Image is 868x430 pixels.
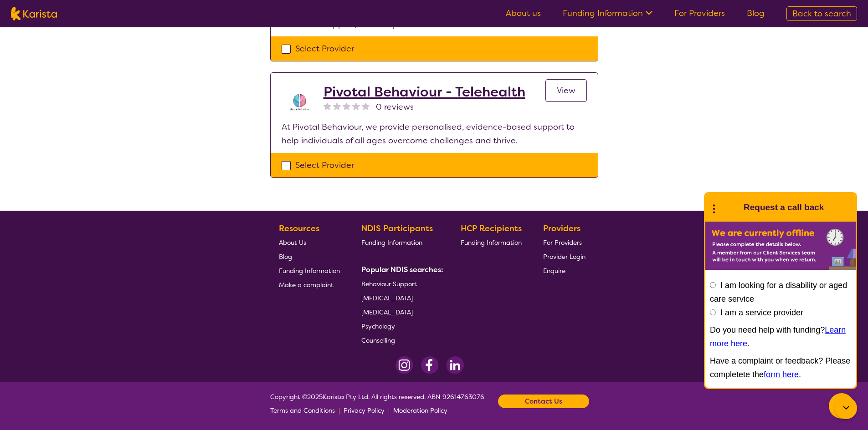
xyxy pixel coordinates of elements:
span: For Providers [543,238,582,247]
span: 0 reviews [376,100,414,114]
a: Funding Information [563,8,652,19]
p: | [339,404,340,417]
span: Blog [279,253,292,261]
a: Blog [279,249,340,263]
span: Moderation Policy [393,406,447,415]
a: [MEDICAL_DATA] [361,305,440,319]
a: Terms and Conditions [270,404,335,417]
img: nonereviewstar [352,102,360,110]
img: nonereviewstar [362,102,370,110]
img: LinkedIn [446,356,464,374]
a: Privacy Policy [344,404,385,417]
span: View [557,85,575,96]
span: Privacy Policy [344,406,385,415]
a: Provider Login [543,249,586,263]
p: At Pivotal Behaviour, we provide personalised, evidence-based support to help individuals of all ... [282,120,587,147]
a: Blog [747,8,765,19]
img: nonereviewstar [343,102,350,110]
button: Channel Menu [829,393,854,419]
a: About Us [279,235,340,249]
b: Providers [543,223,580,234]
span: Enquire [543,267,565,275]
a: For Providers [543,235,586,249]
a: Make a complaint [279,278,340,292]
img: Instagram [395,356,413,374]
a: Enquire [543,263,586,278]
span: Psychology [361,322,395,330]
a: Psychology [361,319,440,333]
img: Facebook [421,356,439,374]
img: s8av3rcikle0tbnjpqc8.png [282,84,318,120]
span: Funding Information [461,238,522,247]
p: Do you need help with funding? . [710,323,851,350]
img: nonereviewstar [333,102,341,110]
a: Funding Information [279,263,340,278]
p: | [388,404,390,417]
span: Counselling [361,336,395,344]
p: Have a complaint or feedback? Please completete the . [710,354,851,381]
b: Popular NDIS searches: [361,265,443,274]
img: Karista logo [11,7,57,20]
b: Contact Us [525,395,562,408]
a: Funding Information [461,235,522,249]
a: For Providers [674,8,725,19]
span: Funding Information [279,267,340,275]
span: Behaviour Support [361,280,417,288]
a: Funding Information [361,235,440,249]
b: HCP Recipients [461,223,522,234]
span: Terms and Conditions [270,406,335,415]
b: Resources [279,223,319,234]
img: nonereviewstar [324,102,331,110]
span: Make a complaint [279,281,334,289]
a: [MEDICAL_DATA] [361,291,440,305]
span: Back to search [792,8,851,19]
a: Back to search [786,6,857,21]
a: Behaviour Support [361,277,440,291]
img: Karista offline chat form to request call back [705,222,856,270]
span: Copyright © 2025 Karista Pty Ltd. All rights reserved. ABN 92614763076 [270,390,484,417]
a: form here [764,370,799,379]
span: [MEDICAL_DATA] [361,308,413,316]
a: Moderation Policy [393,404,447,417]
label: I am looking for a disability or aged care service [710,281,847,304]
a: Counselling [361,333,440,347]
h1: Request a call back [744,201,824,214]
a: Pivotal Behaviour - Telehealth [324,84,525,100]
label: I am a service provider [720,308,803,317]
span: Funding Information [361,238,422,247]
img: Karista [720,198,738,217]
a: View [545,79,587,102]
span: About Us [279,238,306,247]
span: [MEDICAL_DATA] [361,294,413,302]
span: Provider Login [543,253,586,261]
b: NDIS Participants [361,223,433,234]
a: About us [506,8,541,19]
